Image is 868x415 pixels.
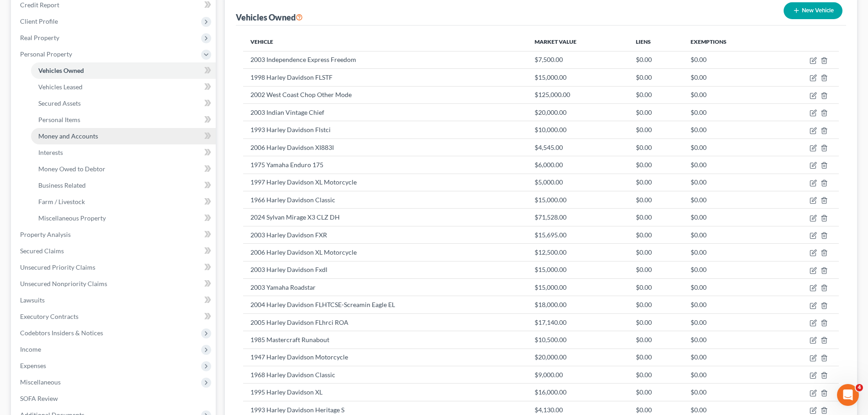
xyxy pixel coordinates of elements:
td: $15,000.00 [527,191,629,209]
td: $0.00 [683,174,774,191]
span: Secured Claims [20,247,64,255]
td: $0.00 [629,296,683,313]
td: 2005 Harley Davidson FLhrci ROA [243,313,528,331]
td: $0.00 [683,296,774,313]
span: Personal Property [20,50,72,58]
td: 2024 Sylvan Mirage X3 CLZ DH [243,209,528,226]
a: Unsecured Priority Claims [13,259,216,276]
a: Executory Contracts [13,308,216,325]
th: Vehicle [243,33,528,51]
td: 1985 Mastercraft Runabout [243,331,528,348]
a: Interests [31,144,216,161]
a: Business Related [31,177,216,194]
td: $0.00 [629,384,683,401]
td: $15,000.00 [527,69,629,86]
span: Codebtors Insiders & Notices [20,329,103,337]
td: 1975 Yamaha Enduro 175 [243,156,528,174]
td: $0.00 [629,261,683,278]
span: Miscellaneous [20,378,61,386]
td: $0.00 [683,366,774,384]
a: Farm / Livestock [31,194,216,210]
td: $0.00 [683,191,774,209]
span: Client Profile [20,17,58,25]
span: Personal Items [38,116,80,123]
td: $0.00 [683,156,774,174]
td: $0.00 [629,331,683,348]
td: 1947 Harley Davidson Motorcycle [243,348,528,366]
iframe: Intercom live chat [837,384,859,406]
a: Vehicles Owned [31,62,216,79]
a: SOFA Review [13,390,216,407]
a: Secured Claims [13,243,216,259]
td: $0.00 [683,261,774,278]
td: $20,000.00 [527,103,629,121]
a: Property Analysis [13,226,216,243]
td: $0.00 [683,244,774,261]
td: $0.00 [683,384,774,401]
th: Liens [629,33,683,51]
td: 1995 Harley Davidson XL [243,384,528,401]
td: $20,000.00 [527,348,629,366]
td: $15,000.00 [527,261,629,278]
td: 1998 Harley Davidson FLSTF [243,69,528,86]
td: $0.00 [629,244,683,261]
td: $17,140.00 [527,313,629,331]
td: 2003 Independence Express Freedom [243,51,528,68]
td: $0.00 [629,51,683,68]
td: $0.00 [629,191,683,209]
td: 1966 Harley Davidson Classic [243,191,528,209]
td: $0.00 [683,69,774,86]
span: SOFA Review [20,395,58,402]
td: $0.00 [683,51,774,68]
th: Exemptions [683,33,774,51]
td: $0.00 [629,86,683,103]
td: 2002 West Coast Chop Other Mode [243,86,528,103]
td: $0.00 [683,226,774,243]
td: $0.00 [629,226,683,243]
td: $0.00 [683,313,774,331]
span: Income [20,345,41,353]
a: Secured Assets [31,95,216,112]
td: $0.00 [683,279,774,296]
th: Market Value [527,33,629,51]
a: Money Owed to Debtor [31,161,216,177]
td: $0.00 [629,366,683,384]
span: Money and Accounts [38,132,98,140]
td: $10,500.00 [527,331,629,348]
td: $9,000.00 [527,366,629,384]
a: Vehicles Leased [31,79,216,95]
td: $15,695.00 [527,226,629,243]
span: Vehicles Leased [38,83,83,91]
td: $12,500.00 [527,244,629,261]
span: Real Property [20,34,59,41]
span: Credit Report [20,1,59,9]
td: 2006 Harley Davidson XL Motorcycle [243,244,528,261]
span: Unsecured Priority Claims [20,263,95,271]
td: $0.00 [629,209,683,226]
td: $7,500.00 [527,51,629,68]
td: $10,000.00 [527,121,629,138]
td: $6,000.00 [527,156,629,174]
button: New Vehicle [784,2,842,19]
a: Miscellaneous Property [31,210,216,226]
span: Property Analysis [20,231,71,238]
a: Lawsuits [13,292,216,308]
td: 2006 Harley Davidson XI883I [243,138,528,156]
td: $18,000.00 [527,296,629,313]
div: Vehicles Owned [236,12,303,23]
td: 1968 Harley Davidson Classic [243,366,528,384]
td: $5,000.00 [527,174,629,191]
span: Secured Assets [38,99,81,107]
span: Lawsuits [20,296,45,304]
span: Business Related [38,181,86,189]
td: 2003 Harley Davidson FXR [243,226,528,243]
a: Personal Items [31,112,216,128]
td: 2003 Harley Davidson Fxdl [243,261,528,278]
td: $0.00 [629,69,683,86]
td: $0.00 [683,103,774,121]
a: Money and Accounts [31,128,216,144]
td: $16,000.00 [527,384,629,401]
td: $71,528.00 [527,209,629,226]
td: $0.00 [683,121,774,138]
td: 1993 Harley Davidson Flstci [243,121,528,138]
